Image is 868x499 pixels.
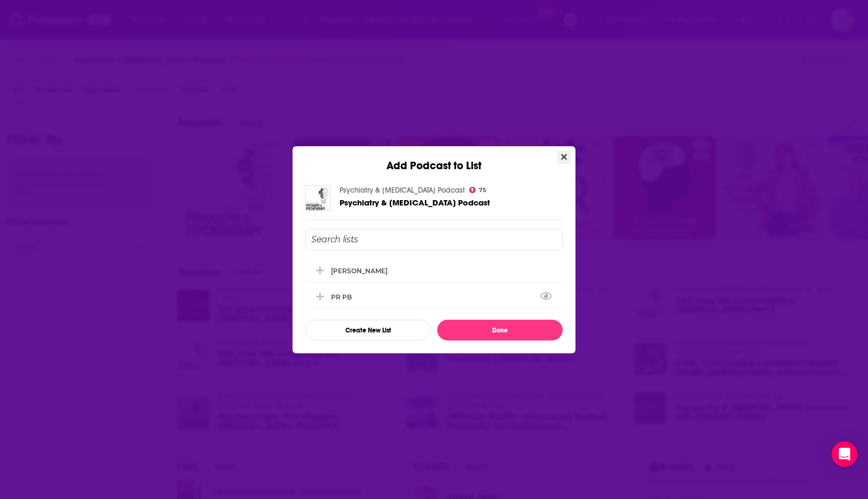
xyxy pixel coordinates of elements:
a: Psychiatry & Psychotherapy Podcast [340,198,490,207]
a: 75 [469,187,486,193]
div: Johnathan Walton - Scams [305,259,563,282]
div: Add Podcast To List [305,228,563,340]
button: Close [557,151,571,164]
div: [PERSON_NAME] [331,267,388,275]
input: Search lists [305,228,563,250]
button: Done [437,320,563,340]
a: Psychiatry & Psychotherapy Podcast [340,186,465,195]
span: 75 [479,188,486,193]
button: View Link [352,299,358,300]
span: Psychiatry & [MEDICAL_DATA] Podcast [340,197,490,208]
img: Psychiatry & Psychotherapy Podcast [305,185,331,211]
div: PR PB [305,285,563,308]
div: Open Intercom Messenger [832,441,857,467]
button: Create New List [305,320,431,340]
div: PR PB [331,293,358,301]
div: Add Podcast to List [293,146,575,172]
